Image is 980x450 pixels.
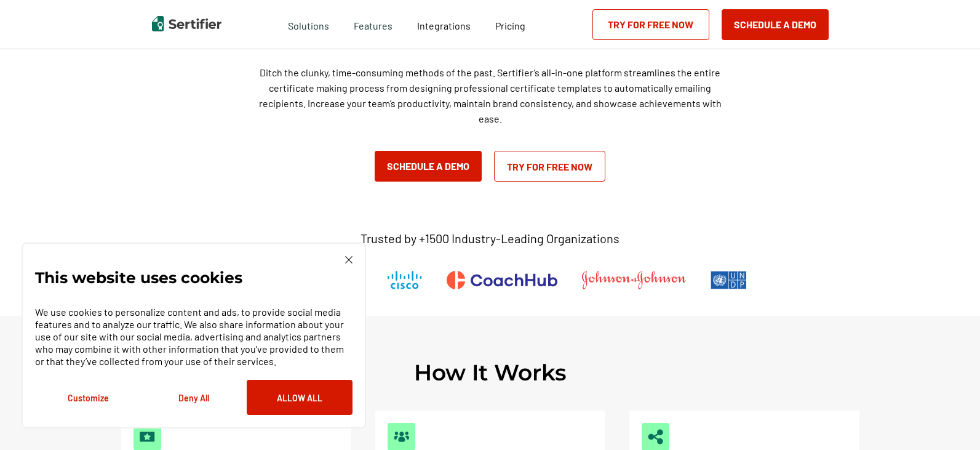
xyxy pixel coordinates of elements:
[35,271,242,284] p: This website uses cookies
[722,9,829,40] button: Schedule a Demo
[417,17,471,32] a: Integrations
[141,380,247,415] button: Deny All
[345,256,353,263] img: Cookie Popup Close
[388,271,422,289] img: Cisco
[417,20,471,31] span: Integrations
[247,380,353,415] button: Allow All
[375,151,482,182] button: Schedule a Demo
[394,429,409,444] img: Add Recipients Image
[253,65,727,126] p: Ditch the clunky, time-consuming methods of the past. Sertifier’s all-in-one platform streamlines...
[288,17,329,32] span: Solutions
[35,306,353,368] p: We use cookies to personalize content and ads, to provide social media features and to analyze ou...
[152,16,221,31] img: Sertifier | Digital Credentialing Platform
[711,271,747,289] img: UNDP
[582,271,685,289] img: Johnson & Johnson
[140,429,155,444] img: Choose Template Image
[592,9,709,40] a: Try for Free Now
[354,17,392,32] span: Features
[35,380,141,415] button: Customize
[648,429,663,444] img: Issue & Share Image
[414,359,567,386] h2: How It Works
[495,17,525,32] a: Pricing
[447,271,557,289] img: CoachHub
[495,20,525,31] span: Pricing
[361,231,619,246] p: Trusted by +1500 Industry-Leading Organizations
[494,151,605,182] a: Try for Free Now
